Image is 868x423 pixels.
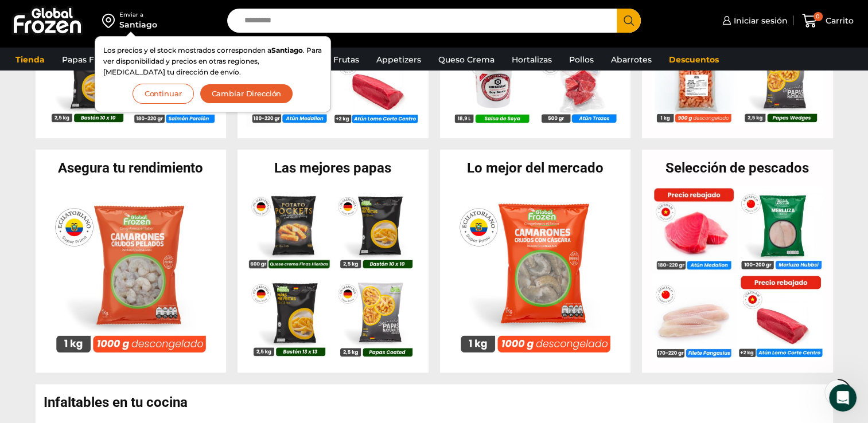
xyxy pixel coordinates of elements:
[56,49,118,70] a: Papas Fritas
[103,45,322,78] p: Los precios y el stock mostrados corresponden a . Para ver disponibilidad y precios en otras regi...
[563,49,600,70] a: Pollos
[200,84,294,104] button: Cambiar Dirección
[36,161,227,175] h2: Asegura tu rendimiento
[823,15,854,26] span: Carrito
[440,161,631,175] h2: Lo mejor del mercado
[433,49,500,70] a: Queso Crema
[44,395,833,409] h2: Infaltables en tu cocina
[642,161,833,175] h2: Selección de pescados
[605,49,657,70] a: Abarrotes
[506,49,558,70] a: Hortalizas
[799,7,857,34] a: 0 Carrito
[119,11,157,19] div: Enviar a
[719,9,788,32] a: Iniciar sesión
[371,49,427,70] a: Appetizers
[829,384,857,412] iframe: Intercom live chat
[617,9,641,33] button: Search button
[271,46,303,54] strong: Santiago
[663,49,725,70] a: Descuentos
[119,19,157,30] div: Santiago
[813,12,823,21] span: 0
[10,49,50,70] a: Tienda
[238,161,429,175] h2: Las mejores papas
[731,15,788,26] span: Iniciar sesión
[102,11,119,30] img: address-field-icon.svg
[133,84,194,104] button: Continuar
